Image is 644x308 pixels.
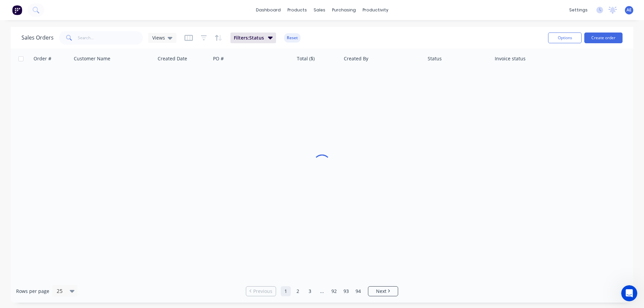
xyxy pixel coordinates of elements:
[621,285,637,301] iframe: Intercom live chat
[627,7,632,13] span: AE
[230,33,276,43] button: Filters:Status
[284,33,301,43] button: Reset
[376,288,386,295] span: Next
[293,286,303,296] a: Page 2
[566,5,591,15] div: settings
[329,286,339,296] a: Page 92
[428,55,442,62] div: Status
[243,286,401,296] ul: Pagination
[341,286,351,296] a: Page 93
[281,286,291,296] a: Page 1 is your current page
[34,55,51,62] div: Order #
[353,286,363,296] a: Page 94
[297,55,315,62] div: Total ($)
[16,288,49,295] span: Rows per page
[78,31,143,45] input: Search...
[158,55,187,62] div: Created Date
[329,5,359,15] div: purchasing
[253,288,272,295] span: Previous
[359,5,392,15] div: productivity
[213,55,224,62] div: PO #
[152,34,165,41] span: Views
[344,55,368,62] div: Created By
[495,55,526,62] div: Invoice status
[74,55,110,62] div: Customer Name
[317,286,327,296] a: Jump forward
[310,5,329,15] div: sales
[584,33,623,43] button: Create order
[12,5,22,15] img: Factory
[305,286,315,296] a: Page 3
[368,288,398,295] a: Next page
[234,35,264,41] span: Filters: Status
[253,5,284,15] a: dashboard
[21,35,54,41] h1: Sales Orders
[246,288,276,295] a: Previous page
[548,33,582,43] button: Options
[284,5,310,15] div: products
